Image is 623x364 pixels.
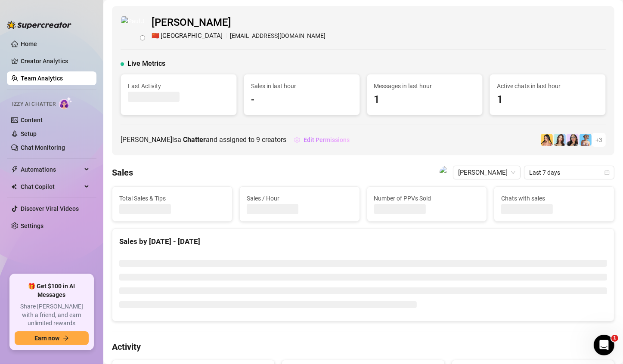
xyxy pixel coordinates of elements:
a: Chat Monitoring [21,144,65,151]
span: 🇨🇳 [152,31,160,41]
img: Paul James Soriano [121,16,144,40]
b: Chatter [183,136,206,144]
div: [EMAIL_ADDRESS][DOMAIN_NAME] [152,31,325,41]
img: AI Chatter [59,97,72,109]
span: arrow-right [63,335,69,341]
span: [GEOGRAPHIC_DATA] [161,31,223,41]
span: Live Metrics [127,59,165,69]
span: Last Activity [128,81,229,91]
h4: Activity [112,341,614,353]
a: Content [21,117,43,123]
span: Number of PPVs Sold [374,194,480,203]
span: Izzy AI Chatter [12,100,56,108]
span: 1 [374,92,476,108]
img: Jocelyn [541,134,553,146]
span: setting [294,137,300,143]
img: Vanessa [580,134,592,146]
span: Chat Copilot [21,180,82,194]
a: Settings [21,222,43,229]
button: Edit Permissions [294,133,350,147]
div: Sales by [DATE] - [DATE] [119,236,607,247]
a: Creator Analytics [21,54,90,68]
span: thunderbolt [11,166,18,173]
button: Earn nowarrow-right [15,331,89,345]
span: [PERSON_NAME] is a and assigned to creators [121,134,286,145]
img: logo-BBDzfeDw.svg [7,21,71,29]
a: Setup [21,130,37,137]
span: Last 7 days [529,166,609,179]
span: calendar [604,170,610,175]
span: 1 [611,335,618,342]
span: Share [PERSON_NAME] with a friend, and earn unlimited rewards [15,302,89,328]
span: Chats with sales [501,194,607,203]
h4: Sales [112,167,133,179]
iframe: Intercom live chat [594,335,614,355]
span: 1 [497,92,598,108]
span: 9 [256,136,260,144]
a: Discover Viral Videos [21,205,79,212]
span: [PERSON_NAME] [152,15,325,31]
span: Sales in last hour [251,81,353,91]
a: Team Analytics [21,75,63,82]
span: 🎁 Get $100 in AI Messages [15,282,89,299]
a: Home [21,40,37,47]
span: Sales / Hour [247,194,353,203]
span: Active chats in last hour [497,81,598,91]
img: Chat Copilot [11,184,17,190]
span: + 3 [595,135,602,145]
span: Total Sales & Tips [119,194,225,203]
img: Paul James Soriano [440,166,453,179]
span: Edit Permissions [304,136,350,143]
span: Paul James Soriano [458,166,515,179]
img: Amelia [554,134,566,146]
span: Automations [21,163,82,176]
span: - [251,92,353,108]
span: Earn now [34,335,59,342]
img: Sami [567,134,579,146]
span: Messages in last hour [374,81,476,91]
